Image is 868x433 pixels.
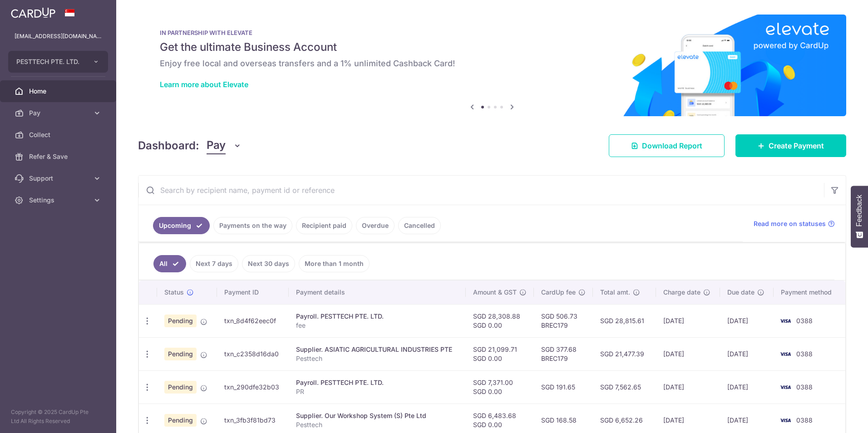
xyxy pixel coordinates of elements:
[466,370,534,403] td: SGD 7,371.00 SGD 0.00
[600,288,630,297] span: Total amt.
[29,87,89,96] span: Home
[776,382,794,393] img: Bank Card
[855,195,863,226] span: Feedback
[153,217,210,234] a: Upcoming
[473,288,517,297] span: Amount & GST
[296,345,459,354] div: Supplier. ASIATIC AGRICULTURAL INDUSTRIES PTE
[296,312,459,321] div: Payroll. PESTTECH PTE. LTD.
[160,40,824,54] h5: Get the ultimate Business Account
[776,349,794,359] img: Bank Card
[15,32,102,41] p: [EMAIL_ADDRESS][DOMAIN_NAME]
[656,304,720,337] td: [DATE]
[164,381,197,394] span: Pending
[774,280,845,304] th: Payment method
[296,217,352,234] a: Recipient paid
[29,108,89,118] span: Pay
[164,348,197,360] span: Pending
[754,219,826,228] span: Read more on statuses
[164,315,197,327] span: Pending
[296,420,459,429] p: Pesttech
[609,134,725,157] a: Download Report
[720,370,774,403] td: [DATE]
[138,176,824,205] input: Search by recipient name, payment id or reference
[534,337,593,370] td: SGD 377.68 BREC179
[534,370,593,403] td: SGD 191.65
[16,57,84,66] span: PESTTECH PTE. LTD.
[642,140,702,151] span: Download Report
[164,414,197,427] span: Pending
[160,58,824,69] h6: Enjoy free local and overseas transfers and a 1% unlimited Cashback Card!
[720,304,774,337] td: [DATE]
[242,255,295,272] a: Next 30 days
[296,411,459,420] div: Supplier. Our Workshop System (S) Pte Ltd
[299,255,370,272] a: More than 1 month
[851,186,868,247] button: Feedback - Show survey
[213,217,292,234] a: Payments on the way
[217,304,289,337] td: txn_8d4f62eec0f
[164,288,184,297] span: Status
[29,152,89,161] span: Refer & Save
[796,317,813,325] span: 0388
[29,196,89,205] span: Settings
[754,219,835,228] a: Read more on statuses
[720,337,774,370] td: [DATE]
[796,350,813,358] span: 0388
[776,315,794,326] img: Bank Card
[466,304,534,337] td: SGD 28,308.88 SGD 0.00
[356,217,395,234] a: Overdue
[8,51,108,73] button: PESTTECH PTE. LTD.
[796,416,813,424] span: 0388
[776,415,794,426] img: Bank Card
[207,137,226,154] span: Pay
[769,140,824,151] span: Create Payment
[398,217,441,234] a: Cancelled
[735,134,846,157] a: Create Payment
[11,7,55,18] img: CardUp
[296,378,459,387] div: Payroll. PESTTECH PTE. LTD.
[541,288,576,297] span: CardUp fee
[663,288,700,297] span: Charge date
[593,337,656,370] td: SGD 21,477.39
[160,29,824,36] p: IN PARTNERSHIP WITH ELEVATE
[217,370,289,403] td: txn_290dfe32b03
[534,304,593,337] td: SGD 506.73 BREC179
[153,255,186,272] a: All
[296,354,459,363] p: Pesttech
[29,130,89,139] span: Collect
[138,15,846,116] img: Renovation banner
[796,383,813,391] span: 0388
[29,174,89,183] span: Support
[593,304,656,337] td: SGD 28,815.61
[593,370,656,403] td: SGD 7,562.65
[160,80,248,89] a: Learn more about Elevate
[217,337,289,370] td: txn_c2358d16da0
[656,370,720,403] td: [DATE]
[296,387,459,396] p: PR
[296,321,459,330] p: fee
[727,288,755,297] span: Due date
[207,137,242,154] button: Pay
[289,280,466,304] th: Payment details
[466,337,534,370] td: SGD 21,099.71 SGD 0.00
[217,280,289,304] th: Payment ID
[656,337,720,370] td: [DATE]
[190,255,238,272] a: Next 7 days
[138,138,199,154] h4: Dashboard:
